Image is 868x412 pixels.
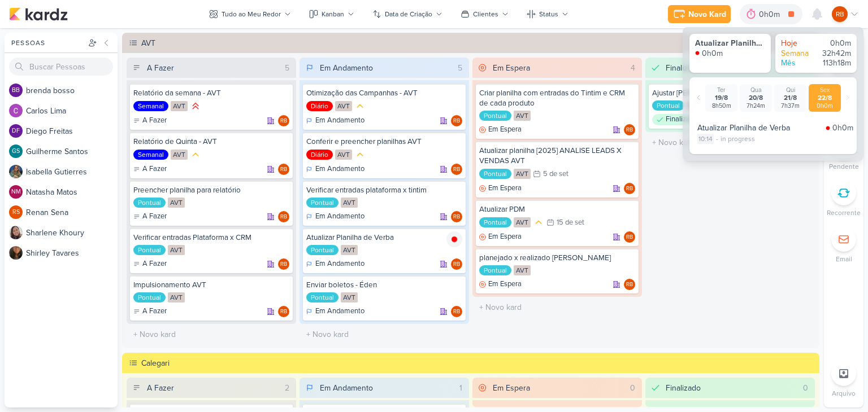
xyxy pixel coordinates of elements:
div: Em Andamento [320,62,373,74]
div: Pontual [133,198,166,208]
div: A Fazer [147,62,174,74]
div: S h i r l e y T a v a r e s [26,247,118,259]
p: A Fazer [142,258,167,270]
div: Responsável: Rogerio Bispo [278,306,289,317]
div: Pontual [479,265,511,275]
img: tracking [695,51,700,55]
div: 15 de set [557,219,584,226]
p: DF [12,128,20,134]
div: AVT [341,292,358,303]
div: G u i l h e r m e S a n t o s [26,146,118,157]
p: RB [626,282,633,288]
div: Em Andamento [306,211,364,222]
div: A Fazer [133,258,167,270]
div: Em Espera [493,382,530,394]
div: brenda bosso [9,84,23,97]
div: 22/8 [811,94,839,102]
div: Atualizar Planilha de Verba [695,38,765,49]
div: Rogerio Bispo [278,115,289,126]
div: Responsável: Rogerio Bispo [451,258,462,270]
div: S h a r l e n e K h o u r y [26,227,118,239]
div: 19/8 [708,94,735,102]
div: Responsável: Rogerio Bispo [451,115,462,126]
p: RB [453,214,460,220]
div: Pontual [479,217,511,227]
div: Em Espera [479,183,522,194]
div: Atualizar Planilha de Verba [306,233,462,243]
p: Em Andamento [315,115,364,126]
div: Em Espera [493,62,530,74]
div: Pontual [133,292,166,303]
div: Verificar entradas Plataforma x CRM [133,233,289,243]
div: 21/8 [776,94,804,102]
img: tracking [446,231,462,247]
p: A Fazer [142,115,167,126]
div: Rogerio Bispo [624,279,635,290]
div: b r e n d a b o s s o [26,85,118,97]
div: Prioridade Média [190,149,201,160]
button: Novo Kard [668,5,731,23]
div: AVT [514,217,531,227]
div: AVT [168,245,185,255]
div: 0 [798,382,813,394]
p: A Fazer [142,211,167,222]
div: 5 [280,62,294,74]
div: 10:14 [697,134,714,144]
div: Pontual [652,100,684,111]
div: Rogerio Bispo [278,306,289,317]
p: Em Andamento [315,164,364,175]
div: Enviar boletos - Éden [306,280,462,290]
input: + Novo kard [475,299,640,315]
p: Em Espera [488,279,522,290]
div: Diário [306,101,333,111]
div: Responsável: Rogerio Bispo [624,124,635,135]
div: Rogerio Bispo [451,164,462,175]
img: Isabella Gutierres [9,165,23,178]
div: Prioridade Alta [190,100,201,112]
div: Novo Kard [688,8,726,20]
div: Qui [776,86,804,94]
div: AVT [514,111,531,121]
div: 0 [626,382,640,394]
p: Arquivo [832,388,856,398]
p: Em Andamento [315,306,364,317]
div: 0h0m [817,38,851,49]
p: A Fazer [142,306,167,317]
img: kardz.app [9,7,68,21]
div: Impulsionamento AVT [133,280,289,290]
p: GS [12,148,20,155]
div: planejado x realizado Éden [479,253,635,263]
p: RB [453,309,460,315]
div: Em Andamento [306,115,364,126]
div: 4 [626,62,640,74]
div: Rogerio Bispo [451,306,462,317]
div: AVT [514,265,531,275]
div: Conferir e preencher planilhas AVT [306,137,462,147]
div: Prioridade Média [533,217,544,228]
p: RB [453,262,460,268]
div: Finalizado [666,382,701,394]
div: Atualizar planilha [2025] ANALISE LEADS X VENDAS AVT [479,146,635,166]
p: RB [626,186,633,192]
div: 5 de set [543,170,568,178]
div: Pontual [306,198,338,208]
div: Rogerio Bispo [278,211,289,222]
div: C a r l o s L i m a [26,105,118,117]
div: A Fazer [133,211,167,222]
p: RS [12,209,20,216]
div: Ter [708,86,735,94]
div: Guilherme Santos [9,144,23,158]
div: Finalizado [666,62,701,74]
div: D i e g o F r e i t a s [26,125,118,137]
div: Em Andamento [320,382,373,394]
div: 7h24m [742,102,770,109]
div: Semanal [133,150,168,160]
div: Relatório de Quinta - AVT [133,137,289,147]
div: Rogerio Bispo [278,164,289,175]
div: Pessoas [9,38,86,48]
div: Rogerio Bispo [624,183,635,194]
div: 32h42m [817,49,851,59]
div: Finalizado [652,114,702,125]
p: RB [280,119,287,124]
div: Em Andamento [306,258,364,270]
